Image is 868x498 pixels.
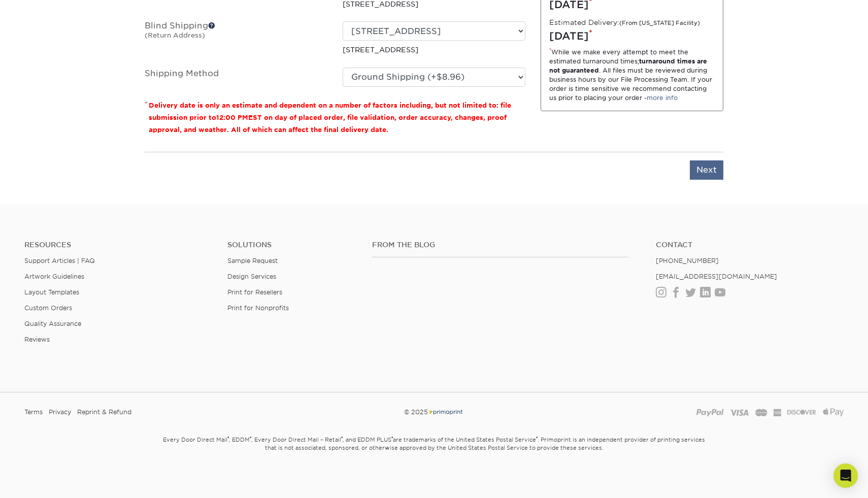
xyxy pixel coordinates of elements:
small: (Return Address) [145,31,205,39]
input: Next [690,160,723,180]
strong: turnaround times are not guaranteed [549,57,707,74]
sup: ® [341,436,343,441]
sup: ® [391,436,393,441]
a: Design Services [227,273,276,280]
sup: ® [227,436,229,441]
sup: ® [536,436,538,441]
span: 12:00 PM [216,114,248,121]
small: Every Door Direct Mail , EDDM , Every Door Direct Mail – Retail , and EDDM PLUS are trademarks of... [137,432,731,477]
div: [DATE] [549,28,715,44]
sup: ® [250,436,251,441]
div: While we make every attempt to meet the estimated turnaround times; . All files must be reviewed ... [549,48,715,103]
label: Shipping Method [137,68,335,87]
a: Print for Nonprofits [227,304,289,312]
label: Blind Shipping [137,21,335,55]
h4: From the Blog [372,241,628,249]
a: Terms [24,405,43,420]
a: Artwork Guidelines [24,273,84,280]
small: Delivery date is only an estimate and dependent on a number of factors including, but not limited... [149,102,511,134]
a: Custom Orders [24,304,72,312]
a: Reviews [24,336,50,343]
img: Primoprint [428,408,463,416]
a: Contact [656,241,844,249]
div: Open Intercom Messenger [833,463,858,488]
h4: Solutions [227,241,357,249]
a: Quality Assurance [24,320,81,327]
p: [STREET_ADDRESS] [343,45,525,55]
a: more info [647,94,678,102]
label: Estimated Delivery: [549,17,700,27]
small: (From [US_STATE] Facility) [619,20,700,26]
div: © 2025 [295,405,573,420]
a: Print for Resellers [227,288,282,296]
h4: Resources [24,241,212,249]
a: Layout Templates [24,288,79,296]
a: [EMAIL_ADDRESS][DOMAIN_NAME] [656,273,777,280]
a: [PHONE_NUMBER] [656,257,719,264]
a: Support Articles | FAQ [24,257,95,264]
a: Privacy [49,405,71,420]
a: Reprint & Refund [77,405,131,420]
a: Sample Request [227,257,278,264]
